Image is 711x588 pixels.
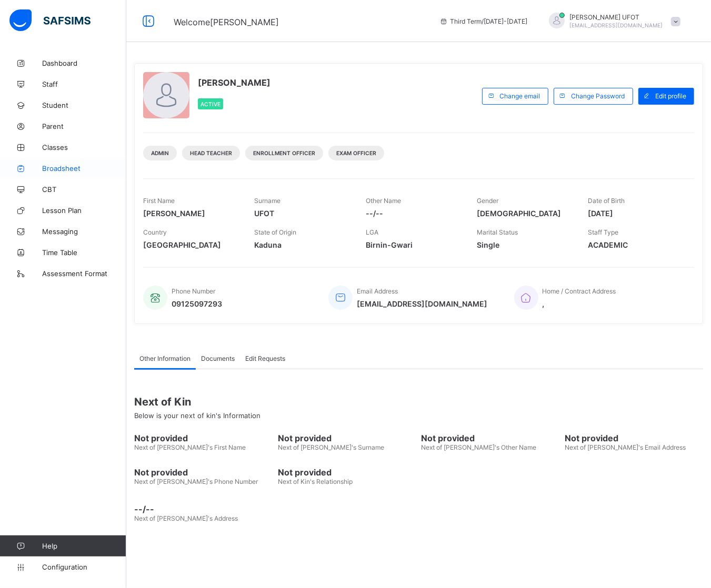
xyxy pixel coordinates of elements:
span: Next of [PERSON_NAME]'s Address [134,514,238,522]
span: Next of [PERSON_NAME]'s Phone Number [134,478,258,485]
span: Staff [42,80,126,88]
span: Time Table [42,248,126,257]
span: Surname [254,197,281,205]
span: Other Name [366,197,401,205]
span: , [543,299,616,308]
span: State of Origin [254,228,296,236]
span: [PERSON_NAME] [143,209,238,218]
span: Documents [201,354,235,362]
span: 09125097293 [172,299,222,308]
span: Head Teacher [190,150,232,156]
span: Assessment Format [42,269,126,278]
span: Not provided [134,467,273,478]
span: [EMAIL_ADDRESS][DOMAIN_NAME] [357,299,487,308]
span: Next of [PERSON_NAME]'s First Name [134,443,246,451]
span: Not provided [278,433,416,443]
span: First Name [143,197,175,205]
span: Edit Requests [245,354,285,362]
span: Broadsheet [42,164,126,173]
span: Active [201,101,221,107]
span: Parent [42,122,126,130]
span: Classes [42,143,126,151]
span: session/term information [439,17,528,25]
span: Change Password [571,92,625,100]
span: Email Address [357,287,398,295]
span: Phone Number [172,287,215,295]
span: [PERSON_NAME] [198,77,271,88]
img: safsims [9,9,91,32]
span: [DATE] [588,209,684,218]
span: Messaging [42,227,126,236]
span: [EMAIL_ADDRESS][DOMAIN_NAME] [570,22,663,28]
span: Kaduna [254,240,349,249]
span: Dashboard [42,59,126,67]
span: Admin [151,150,169,156]
span: --/-- [366,209,461,218]
div: GABRIELUFOT [538,13,686,30]
span: [GEOGRAPHIC_DATA] [143,240,238,249]
span: Staff Type [588,228,619,236]
span: --/-- [134,504,703,514]
span: Not provided [565,433,703,443]
span: LGA [366,228,378,236]
span: Country [143,228,167,236]
span: Next of [PERSON_NAME]'s Email Address [565,443,686,451]
span: Marital Status [477,228,518,236]
span: Help [42,542,126,550]
span: Gender [477,197,498,205]
span: Not provided [278,467,416,478]
span: Not provided [422,433,560,443]
span: Home / Contract Address [543,287,616,295]
span: Edit profile [655,92,686,100]
span: Next of [PERSON_NAME]'s Surname [278,443,384,451]
span: Lesson Plan [42,206,126,215]
span: UFOT [254,209,349,218]
span: Next of [PERSON_NAME]'s Other Name [422,443,537,451]
span: [DEMOGRAPHIC_DATA] [477,209,572,218]
span: ACADEMIC [588,240,684,249]
span: Enrollment Officer [253,150,315,156]
span: Below is your next of kin's Information [134,411,261,420]
span: CBT [42,185,126,194]
span: Single [477,240,572,249]
span: Configuration [42,563,126,571]
span: Not provided [134,433,273,443]
span: Student [42,101,126,109]
span: Birnin-Gwari [366,240,461,249]
span: Welcome [PERSON_NAME] [174,17,279,27]
span: Change email [499,92,540,100]
span: Date of Birth [588,197,625,205]
span: Exam Officer [336,150,376,156]
span: Next of Kin's Relationship [278,478,353,485]
span: Next of Kin [134,396,703,408]
span: [PERSON_NAME] UFOT [570,13,663,21]
span: Other Information [139,354,191,362]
